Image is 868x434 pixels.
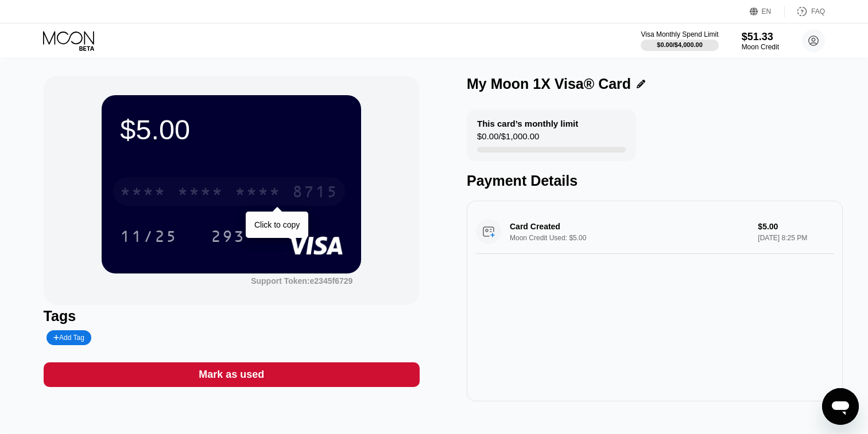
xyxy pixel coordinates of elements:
div: Mark as used [44,362,420,387]
div: Add Tag [46,330,91,345]
div: 293 [202,222,254,251]
div: EN [750,6,785,17]
div: Click to copy [254,220,300,229]
iframe: Button to launch messaging window [822,388,859,425]
div: 11/25 [111,222,186,251]
div: Visa Monthly Spend Limit [641,30,718,38]
div: Moon Credit [742,43,779,51]
div: This card’s monthly limit [477,119,578,128]
div: FAQ [785,6,825,17]
div: $51.33Moon Credit [742,31,779,51]
div: 8715 [292,184,338,202]
div: Tags [44,308,420,324]
div: $0.00 / $1,000.00 [477,131,539,147]
div: Support Token:e2345f6729 [251,276,352,286]
div: Mark as used [199,368,264,381]
div: Payment Details [467,173,843,189]
div: My Moon 1X Visa® Card [467,76,631,92]
div: Support Token: e2345f6729 [251,276,352,286]
div: 293 [211,229,245,247]
div: Visa Monthly Spend Limit$0.00/$4,000.00 [641,30,718,51]
div: $51.33 [742,31,779,43]
div: FAQ [811,7,825,15]
div: EN [762,7,772,15]
div: 11/25 [120,229,177,247]
div: Add Tag [53,334,84,342]
div: $5.00 [120,114,343,146]
div: $0.00 / $4,000.00 [657,41,703,48]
